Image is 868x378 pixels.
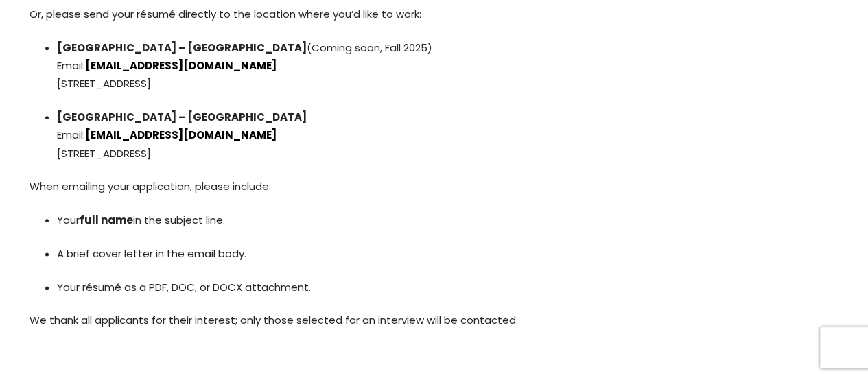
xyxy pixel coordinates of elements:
[30,311,839,329] p: We thank all applicants for their interest; only those selected for an interview will be contacted.
[57,211,839,229] p: Your in the subject line.
[57,39,839,93] p: (Coming soon, Fall 2025) Email: [STREET_ADDRESS]
[85,128,277,142] a: [EMAIL_ADDRESS][DOMAIN_NAME]
[57,279,839,296] p: Your résumé as a PDF, DOC, or DOCX attachment.
[30,5,839,23] p: Or, please send your résumé directly to the location where you’d like to work:
[85,58,277,73] a: [EMAIL_ADDRESS][DOMAIN_NAME]
[57,108,839,163] p: Email: [STREET_ADDRESS]
[57,110,307,124] span: [GEOGRAPHIC_DATA] – [GEOGRAPHIC_DATA]
[57,245,839,263] p: A brief cover letter in the email body.
[80,213,133,227] span: full name
[30,178,839,196] p: When emailing your application, please include:
[57,40,307,55] span: [GEOGRAPHIC_DATA] – [GEOGRAPHIC_DATA]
